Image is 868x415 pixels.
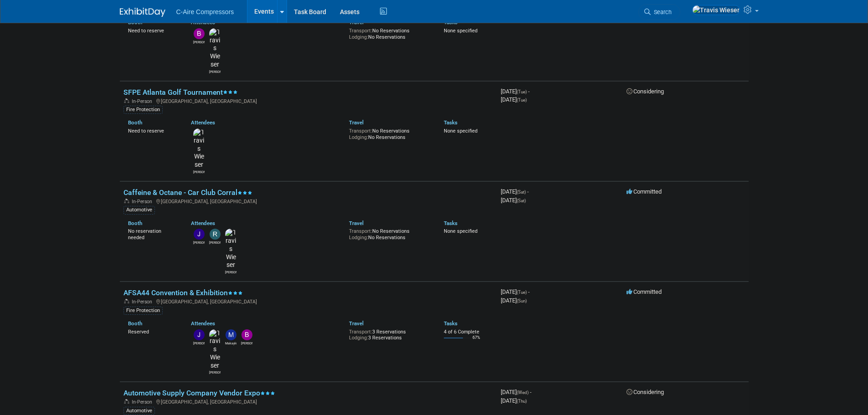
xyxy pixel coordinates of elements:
img: Travis Wieser [193,128,205,169]
div: Reserved [128,327,178,335]
span: - [528,88,529,95]
a: Search [638,4,680,20]
span: [DATE] [501,288,529,295]
span: Search [651,9,672,15]
a: Caffeine & Octane - Car Club Corral [123,188,252,197]
div: Travis Wieser [209,69,221,74]
span: - [528,288,529,295]
span: (Thu) [517,399,527,404]
a: Attendees [191,220,215,226]
img: Travis Wieser [692,5,740,15]
span: Transport: [349,28,372,34]
span: In-Person [132,299,155,305]
span: Lodging: [349,134,368,140]
img: In-Person Event [124,399,129,404]
a: Attendees [191,320,215,327]
div: No Reservations No Reservations [349,226,430,241]
a: Attendees [191,119,215,126]
div: Automotive [123,407,155,415]
div: Fire Protection [123,106,163,114]
div: No Reservations No Reservations [349,26,430,40]
img: Travis Wieser [225,229,236,269]
div: Fire Protection [123,307,163,315]
div: Makaylee Zezza [225,340,236,346]
span: Considering [627,88,664,95]
span: [DATE] [501,297,527,304]
span: [DATE] [501,96,527,103]
a: SFPE Atlanta Golf Tournament [123,88,238,97]
div: [GEOGRAPHIC_DATA], [GEOGRAPHIC_DATA] [123,398,493,405]
img: Jason Hedeen [194,229,205,240]
a: Booth [128,220,142,226]
img: Jason Hedeen [194,329,205,340]
span: [DATE] [501,88,529,95]
div: Automotive [123,206,155,214]
span: [DATE] [501,397,527,404]
img: In-Person Event [124,199,129,203]
img: Travis Wieser [209,329,221,370]
a: Travel [349,320,364,327]
div: [GEOGRAPHIC_DATA], [GEOGRAPHIC_DATA] [123,97,493,104]
a: Tasks [444,220,457,226]
img: Bryan Staszak [241,329,252,340]
div: No Reservations No Reservations [349,126,430,140]
span: In-Person [132,199,155,205]
span: None specified [444,128,478,134]
span: - [527,188,529,195]
img: Travis Wieser [209,28,221,69]
div: Need to reserve [128,26,178,34]
div: Need to reserve [128,126,178,134]
span: [DATE] [501,197,526,204]
a: Tasks [444,119,457,126]
span: Transport: [349,128,372,134]
span: Considering [627,389,664,395]
div: No reservation needed [128,226,178,241]
a: Booth [128,119,142,126]
img: Makaylee Zezza [226,329,236,340]
span: Committed [627,288,662,295]
div: 4 of 6 Complete [444,329,493,335]
div: [GEOGRAPHIC_DATA], [GEOGRAPHIC_DATA] [123,297,493,305]
span: (Tue) [517,97,527,102]
div: Bryan Staszak [241,340,252,346]
div: Travis Wieser [209,369,221,375]
span: Transport: [349,329,372,335]
div: Jason Hedeen [193,240,205,245]
div: Jason Hedeen [193,340,205,346]
td: 67% [473,335,480,348]
img: ExhibitDay [120,8,165,17]
div: Travis Wieser [193,169,205,174]
a: Automotive Supply Company Vendor Expo [123,389,275,397]
div: Bryan Staszak [193,39,205,45]
span: None specified [444,28,478,34]
span: Lodging: [349,235,368,241]
span: In-Person [132,399,155,405]
a: Booth [128,320,142,327]
span: (Sat) [517,190,526,195]
div: [GEOGRAPHIC_DATA], [GEOGRAPHIC_DATA] [123,197,493,205]
div: Travis Wieser [225,269,236,275]
a: AFSA44 Convention & Exhibition [123,288,243,297]
span: In-Person [132,98,155,104]
span: Committed [627,188,662,195]
img: In-Person Event [124,299,129,303]
span: [DATE] [501,389,531,395]
span: C-Aire Compressors [176,8,234,15]
span: Transport: [349,228,372,234]
span: (Sat) [517,198,526,203]
a: Tasks [444,320,457,327]
span: (Wed) [517,390,529,395]
a: Travel [349,119,364,126]
span: Lodging: [349,34,368,40]
span: - [530,389,531,395]
span: (Tue) [517,290,527,295]
div: 3 Reservations 3 Reservations [349,327,430,341]
a: Travel [349,220,364,226]
span: (Sun) [517,298,527,303]
span: None specified [444,228,478,234]
img: Bryan Staszak [194,28,205,39]
img: In-Person Event [124,98,129,103]
span: (Tue) [517,89,527,94]
span: [DATE] [501,188,529,195]
div: Roger Bergfeld [209,240,221,245]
